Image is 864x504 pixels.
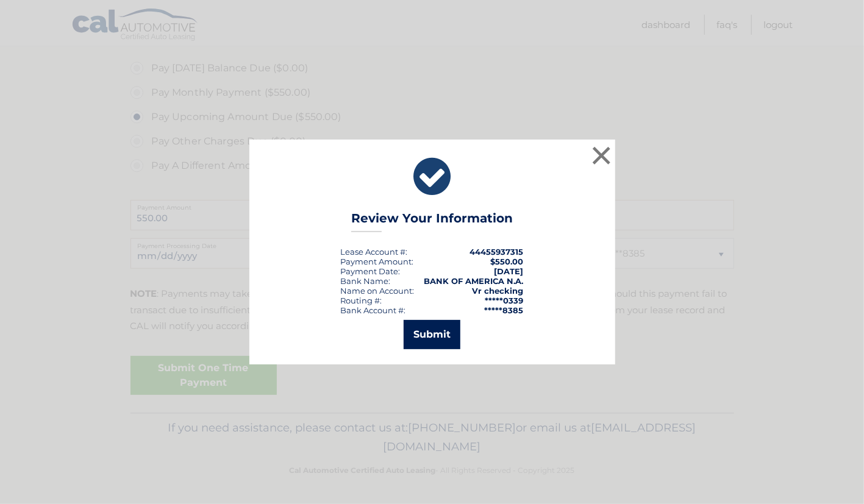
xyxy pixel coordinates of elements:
[351,211,513,232] h3: Review Your Information
[341,257,414,266] div: Payment Amount:
[494,266,524,276] span: [DATE]
[341,305,406,315] div: Bank Account #:
[341,266,401,276] div: :
[341,286,415,296] div: Name on Account:
[404,320,460,349] button: Submit
[473,286,524,296] strong: Vr checking
[470,247,524,257] strong: 44455937315
[341,247,408,257] div: Lease Account #:
[491,257,524,266] span: $550.00
[590,143,614,168] button: ×
[341,296,382,305] div: Routing #:
[424,276,524,286] strong: BANK OF AMERICA N.A.
[341,276,391,286] div: Bank Name:
[341,266,399,276] span: Payment Date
